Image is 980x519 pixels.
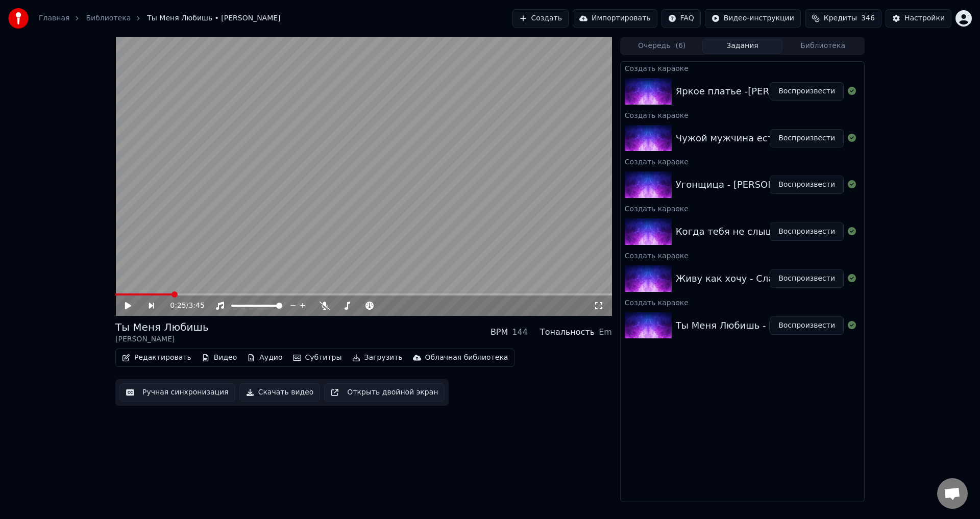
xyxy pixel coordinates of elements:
nav: breadcrumb [39,13,281,23]
button: Аудио [243,351,286,365]
img: youka [8,8,29,29]
a: Библиотека [86,13,131,23]
span: Ты Меня Любишь • [PERSON_NAME] [147,13,280,23]
div: Тональность [540,326,595,338]
button: Воспроизвести [770,82,844,101]
div: 144 [512,326,528,338]
button: Воспроизвести [770,176,844,194]
div: Ты Меня Любишь [115,320,209,334]
div: / [170,301,194,311]
button: Субтитры [289,351,346,365]
div: Создать караоке [621,202,864,214]
div: Создать караоке [621,155,864,167]
button: Создать [512,9,569,28]
div: Облачная библиотека [425,353,508,363]
button: Загрузить [348,351,407,365]
div: Настройки [904,13,945,23]
div: BPM [491,326,508,338]
span: 3:45 [188,301,204,311]
div: Создать караоке [621,296,864,308]
div: Чужой мужчина есть чужой [676,131,812,145]
span: ( 6 ) [675,41,685,51]
div: Ты Меня Любишь - [PERSON_NAME] [676,318,845,333]
button: Редактировать [118,351,195,365]
button: Очередь [622,39,702,54]
a: Главная [39,13,69,23]
button: Настройки [886,9,951,28]
button: Кредиты346 [805,9,881,28]
button: Видео-инструкции [705,9,801,28]
div: Угонщица - [PERSON_NAME] [676,178,810,192]
button: Ручная синхронизация [119,383,235,402]
button: FAQ [661,9,701,28]
div: Em [599,326,612,338]
div: Создать караоке [621,249,864,261]
button: Видео [198,351,241,365]
span: 346 [861,13,875,23]
div: [PERSON_NAME] [115,334,209,344]
button: Скачать видео [239,383,321,402]
button: Воспроизвести [770,223,844,241]
div: Создать караоке [621,109,864,121]
button: Воспроизвести [770,316,844,335]
div: Живу как хочу - Слава [676,271,785,286]
button: Библиотека [782,39,863,54]
a: Открытый чат [937,478,968,509]
div: Создать караоке [621,62,864,74]
span: Кредиты [824,13,857,23]
div: Когда тебя не слышат не кричи [676,225,831,239]
button: Открыть двойной экран [324,383,445,402]
span: 0:25 [170,301,186,311]
button: Воспроизвести [770,269,844,288]
div: Яркое платье -[PERSON_NAME] [676,84,824,98]
button: Импортировать [573,9,657,28]
button: Воспроизвести [770,129,844,147]
button: Задания [702,39,783,54]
